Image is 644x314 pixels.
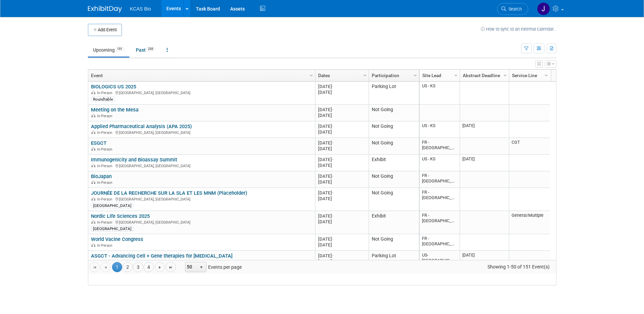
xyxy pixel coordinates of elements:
[91,253,233,259] a: ASGCT - Advancing Cell + Gene therapies for [MEDICAL_DATA]
[362,73,368,78] span: Column Settings
[411,70,419,80] a: Column Settings
[512,70,546,81] a: Service Line
[361,70,369,80] a: Column Settings
[412,73,418,78] span: Column Settings
[91,164,95,167] img: In-Person Event
[332,157,333,162] span: -
[318,84,366,89] div: [DATE]
[318,190,366,196] div: [DATE]
[97,164,114,168] span: In-Person
[185,262,197,272] span: 50
[157,265,163,270] span: Go to the next page
[91,226,133,231] div: [GEOGRAPHIC_DATA]
[509,138,550,155] td: CGT
[91,173,112,179] a: BioJapan
[318,140,366,146] div: [DATE]
[97,243,114,248] span: In-Person
[88,6,122,13] img: ExhibitDay
[318,236,366,242] div: [DATE]
[91,97,115,102] div: Roundtable
[309,73,314,78] span: Column Settings
[369,188,419,211] td: Not Going
[420,211,460,234] td: FR - [GEOGRAPHIC_DATA]
[318,129,366,135] div: [DATE]
[88,24,122,36] button: Add Event
[332,237,333,242] span: -
[497,3,528,15] a: Search
[91,130,95,134] img: In-Person Event
[100,262,111,272] a: Go to the previous page
[318,179,366,185] div: [DATE]
[91,90,312,95] div: [GEOGRAPHIC_DATA], [GEOGRAPHIC_DATA]
[91,196,312,202] div: [GEOGRAPHIC_DATA], [GEOGRAPHIC_DATA]
[91,190,247,196] a: JOURNÉE DE LA RECHERCHE SUR LA SLA ET LES MNM (Placeholder)
[90,262,100,272] a: Go to the first page
[372,70,415,81] a: Participation
[97,91,114,95] span: In-Person
[318,162,366,168] div: [DATE]
[318,70,364,81] a: Dates
[91,197,95,200] img: In-Person Event
[112,262,122,272] span: 1
[166,262,176,272] a: Go to the last page
[91,84,136,90] a: BIOLOGICS US 2025
[97,114,114,118] span: In-Person
[133,262,143,272] a: 3
[369,171,419,188] td: Not Going
[369,82,419,105] td: Parking Lot
[509,211,550,234] td: General/Multiple
[130,6,151,12] span: KCAS Bio
[369,121,419,138] td: Not Going
[422,70,455,81] a: Site Lead
[460,121,509,138] td: [DATE]
[332,140,333,145] span: -
[506,6,522,12] span: Search
[481,262,556,272] span: Showing 1-50 of 151 Event(s)
[91,70,311,81] a: Event
[544,73,549,78] span: Column Settings
[369,155,419,171] td: Exhibit
[420,121,460,138] td: US - KS
[199,265,204,270] span: select
[318,173,366,179] div: [DATE]
[91,123,192,129] a: Applied Pharmaceutical Analysis (APA 2025)
[453,73,459,78] span: Column Settings
[420,82,460,105] td: US - KS
[502,73,508,78] span: Column Settings
[91,157,177,163] a: Immunogenicity and Bioassay Summit
[318,112,366,118] div: [DATE]
[501,70,509,80] a: Column Settings
[369,105,419,121] td: Not Going
[91,220,95,224] img: In-Person Event
[369,211,419,234] td: Exhibit
[420,188,460,211] td: FR - [GEOGRAPHIC_DATA]
[318,213,366,219] div: [DATE]
[176,262,249,272] span: Events per page
[318,219,366,225] div: [DATE]
[460,155,509,171] td: [DATE]
[103,265,108,270] span: Go to the previous page
[369,251,419,267] td: Parking Lot
[144,262,154,272] a: 4
[318,259,366,264] div: [DATE]
[91,236,143,242] a: World Vacine Congress
[463,70,504,81] a: Abstract Deadline
[91,107,139,113] a: Meeting on the Mesa
[318,253,366,259] div: [DATE]
[332,253,333,258] span: -
[318,196,366,202] div: [DATE]
[97,130,114,135] span: In-Person
[369,234,419,251] td: Not Going
[420,234,460,251] td: FR - [GEOGRAPHIC_DATA]
[318,123,366,129] div: [DATE]
[332,84,333,89] span: -
[91,91,95,94] img: In-Person Event
[91,114,95,117] img: In-Person Event
[168,265,173,270] span: Go to the last page
[91,163,312,169] div: [GEOGRAPHIC_DATA], [GEOGRAPHIC_DATA]
[369,138,419,155] td: Not Going
[88,43,129,56] a: Upcoming151
[91,180,95,184] img: In-Person Event
[131,43,160,56] a: Past235
[332,107,333,112] span: -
